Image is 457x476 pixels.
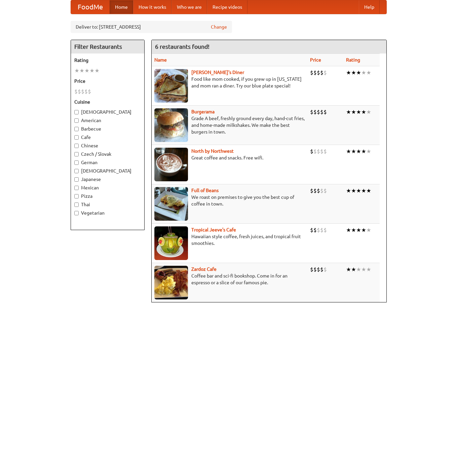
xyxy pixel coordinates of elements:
[74,110,79,114] input: [DEMOGRAPHIC_DATA]
[74,201,141,208] label: Thai
[74,186,79,190] input: Mexican
[361,69,366,76] li: ★
[74,210,141,216] label: Vegetarian
[94,67,100,74] li: ★
[191,148,234,154] a: North by Northwest
[320,226,323,234] li: $
[172,0,207,14] a: Who we are
[191,70,244,75] a: [PERSON_NAME]'s Diner
[74,160,79,165] input: German
[71,40,144,53] h4: Filter Restaurants
[366,226,371,234] li: ★
[154,187,188,221] img: beans.jpg
[81,88,84,95] li: $
[74,159,141,166] label: German
[154,272,305,286] p: Coffee bar and sci-fi bookshop. Come in for an espresso or a slice of our famous pie.
[74,152,79,156] input: Czech / Slovak
[366,148,371,155] li: ★
[351,108,356,116] li: ★
[74,194,79,198] input: Pizza
[317,148,320,155] li: $
[310,226,313,234] li: $
[356,108,361,116] li: ★
[317,187,320,194] li: $
[310,266,313,273] li: $
[356,69,361,76] li: ★
[313,266,317,273] li: $
[207,0,247,14] a: Recipe videos
[366,187,371,194] li: ★
[346,69,351,76] li: ★
[89,67,94,74] li: ★
[313,226,317,234] li: $
[317,108,320,116] li: $
[317,226,320,234] li: $
[133,0,172,14] a: How it works
[74,203,79,207] input: Thai
[154,266,188,299] img: zardoz.jpg
[323,69,327,76] li: $
[323,108,327,116] li: $
[310,108,313,116] li: $
[71,0,110,14] a: FoodMe
[346,57,360,63] a: Rating
[211,24,227,30] a: Change
[74,78,141,84] h5: Price
[154,76,305,89] p: Food like mom cooked, if you grew up in [US_STATE] and mom ran a diner. Try our blue plate special!
[361,187,366,194] li: ★
[191,227,236,232] a: Tropical Jeeve's Cafe
[74,193,141,199] label: Pizza
[71,21,232,33] div: Deliver to: [STREET_ADDRESS]
[313,69,317,76] li: $
[74,57,141,64] h5: Rating
[74,109,141,115] label: [DEMOGRAPHIC_DATA]
[361,226,366,234] li: ★
[361,108,366,116] li: ★
[320,187,323,194] li: $
[366,266,371,273] li: ★
[154,115,305,135] p: Grade A beef, freshly ground every day, hand-cut fries, and home-made milkshakes. We make the bes...
[351,148,356,155] li: ★
[346,266,351,273] li: ★
[346,187,351,194] li: ★
[310,187,313,194] li: $
[74,168,141,174] label: [DEMOGRAPHIC_DATA]
[323,226,327,234] li: $
[154,226,188,260] img: jeeves.jpg
[110,0,133,14] a: Home
[154,194,305,207] p: We roast on premises to give you the best cup of coffee in town.
[191,188,219,193] a: Full of Beans
[154,69,188,103] img: sallys.jpg
[310,148,313,155] li: $
[74,151,141,157] label: Czech / Slovak
[346,226,351,234] li: ★
[74,88,78,95] li: $
[154,148,188,181] img: north.jpg
[346,148,351,155] li: ★
[356,148,361,155] li: ★
[191,266,217,272] a: Zardoz Cafe
[323,266,327,273] li: $
[74,118,79,123] input: American
[78,88,81,95] li: $
[356,226,361,234] li: ★
[361,148,366,155] li: ★
[313,148,317,155] li: $
[84,67,89,74] li: ★
[74,184,141,191] label: Mexican
[191,109,215,114] b: Burgerama
[359,0,380,14] a: Help
[310,69,313,76] li: $
[154,57,167,63] a: Name
[356,266,361,273] li: ★
[74,177,79,182] input: Japanese
[79,67,84,74] li: ★
[320,148,323,155] li: $
[74,99,141,105] h5: Cuisine
[366,108,371,116] li: ★
[74,117,141,124] label: American
[74,176,141,183] label: Japanese
[366,69,371,76] li: ★
[320,266,323,273] li: $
